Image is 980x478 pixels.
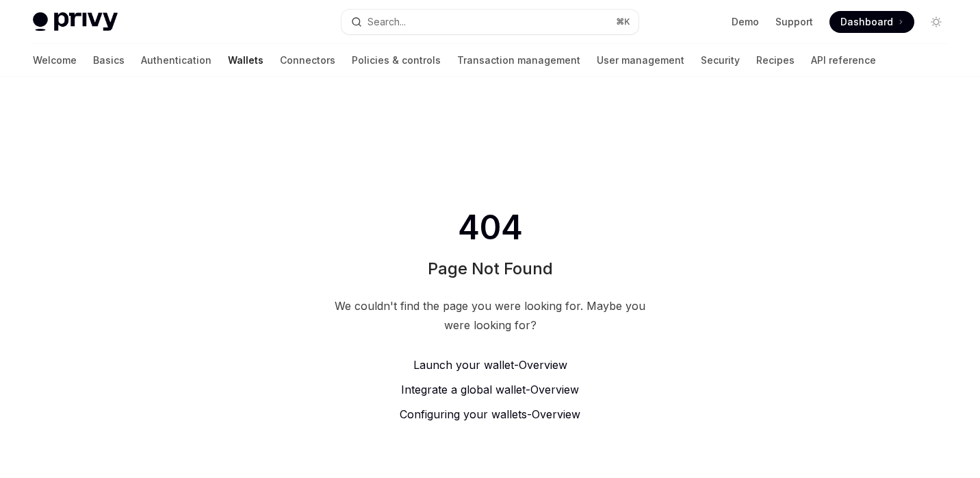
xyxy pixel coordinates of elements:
a: User management [597,44,684,77]
span: 404 [455,208,526,247]
a: Authentication [141,44,211,77]
a: Support [775,15,813,29]
a: Demo [732,15,759,29]
button: Search...⌘K [341,10,639,34]
span: Dashboard [840,15,893,29]
a: Recipes [756,44,795,77]
div: We couldn't find the page you were looking for. Maybe you were looking for? [328,296,652,335]
div: Search... [367,14,406,30]
span: Overview [532,407,580,421]
a: Connectors [280,44,335,77]
a: Configuring your wallets-Overview [328,406,652,422]
span: ⌘ K [616,16,630,27]
a: Launch your wallet-Overview [328,357,652,373]
span: Configuring your wallets - [400,407,532,421]
a: Dashboard [829,11,914,33]
a: Basics [93,44,125,77]
button: Toggle dark mode [925,11,947,33]
img: light logo [33,12,118,32]
a: Integrate a global wallet-Overview [328,381,652,398]
a: Policies & controls [352,44,441,77]
span: Overview [519,358,567,372]
a: Security [701,44,740,77]
h1: Page Not Found [428,258,553,280]
a: API reference [811,44,876,77]
span: Launch your wallet - [413,358,519,372]
a: Wallets [228,44,263,77]
span: Integrate a global wallet - [401,383,530,396]
span: Overview [530,383,579,396]
a: Welcome [33,44,77,77]
a: Transaction management [457,44,580,77]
